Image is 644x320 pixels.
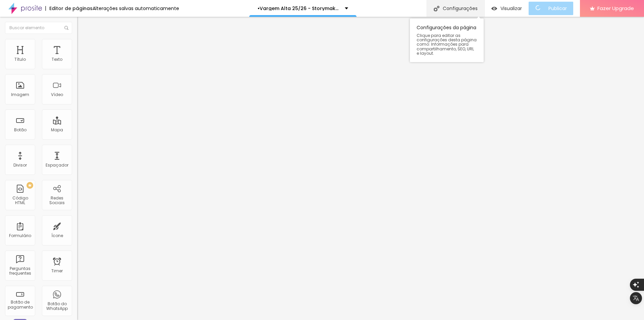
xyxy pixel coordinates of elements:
div: Botão de pagamento [7,300,33,310]
span: Visualizar [500,6,522,11]
div: Vídeo [51,92,63,97]
button: Visualizar [485,2,529,15]
span: Clique para editar as configurações desta página como: Informações para compartilhamento, SEO, UR... [417,33,477,55]
p: •Vargem Alta 25/26 - Storymaker Casamento [258,6,340,11]
div: Título [14,57,26,62]
div: Timer [51,269,63,273]
span: Fazer Upgrade [597,5,634,11]
input: Buscar elemento [5,22,72,34]
button: Publicar [529,2,573,15]
img: view-1.svg [491,6,497,11]
div: Código HTML [7,196,33,205]
span: Publicar [548,6,567,11]
div: Configurações da página [410,18,484,62]
div: Formulário [9,233,31,238]
div: Botão [14,128,26,132]
img: Icone [434,6,439,11]
div: Perguntas frequentes [7,266,33,276]
div: Redes Sociais [44,196,70,205]
div: Imagem [11,92,29,97]
div: Alterações salvas automaticamente [93,6,179,11]
div: Mapa [51,128,63,132]
div: Texto [52,57,62,62]
div: Botão do WhatsApp [44,302,70,311]
div: Espaçador [46,163,68,168]
div: Divisor [13,163,27,168]
div: Ícone [51,233,63,238]
img: Icone [64,26,68,30]
div: Editor de páginas [45,6,93,11]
